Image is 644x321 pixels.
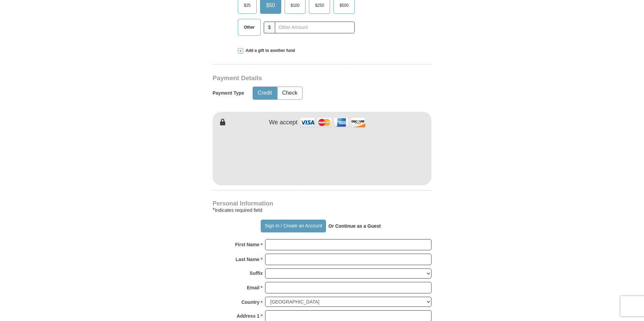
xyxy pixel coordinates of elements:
strong: Country [241,297,260,307]
div: Indicates required field [213,206,431,214]
span: $250 [312,0,327,10]
input: Other Amount [275,22,355,33]
span: Other [240,22,258,32]
span: $ [264,22,275,33]
strong: Suffix [250,268,263,278]
strong: Address 1 [237,311,260,321]
img: credit cards accepted [299,115,366,130]
button: Check [278,87,302,99]
h5: Payment Type [213,90,244,96]
span: $50 [263,0,279,10]
strong: Or Continue as a Guest [328,223,381,229]
h3: Payment Details [213,74,384,82]
span: Add a gift to another fund [243,48,295,54]
button: Credit [253,87,277,99]
span: $500 [336,0,352,10]
span: $25 [240,0,254,10]
iframe: To enrich screen reader interactions, please activate Accessibility in Grammarly extension settings [213,126,431,184]
button: Sign In / Create an Account [261,220,326,232]
strong: Last Name [236,255,260,264]
span: $100 [287,0,303,10]
h4: Personal Information [213,201,431,206]
h4: We accept [269,119,298,126]
strong: Email [247,283,259,292]
strong: First Name [235,240,259,249]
